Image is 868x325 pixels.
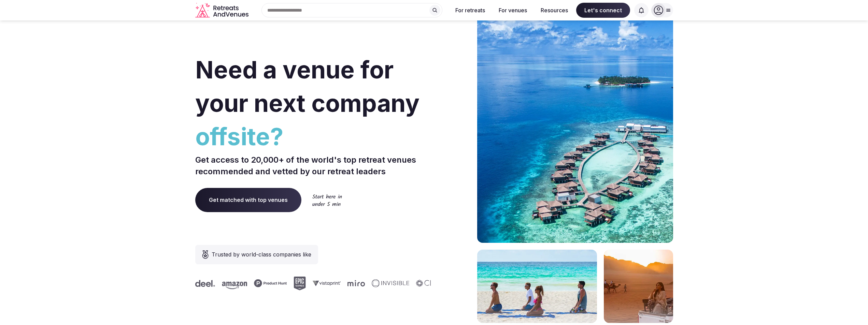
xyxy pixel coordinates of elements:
[195,188,301,212] a: Get matched with top venues
[312,280,340,286] svg: Vistaprint company logo
[195,120,431,153] span: offsite?
[371,279,409,287] svg: Invisible company logo
[604,250,673,323] img: woman sitting in back of truck with camels
[347,280,364,286] svg: Miro company logo
[195,3,250,18] svg: Retreats and Venues company logo
[312,194,342,206] img: Start here in under 5 min
[195,55,419,118] span: Need a venue for your next company
[212,250,311,258] span: Trusted by world-class companies like
[195,154,431,177] p: Get access to 20,000+ of the world's top retreat venues recommended and vetted by our retreat lea...
[293,277,305,290] svg: Epic Games company logo
[450,3,490,18] button: For retreats
[535,3,573,18] button: Resources
[195,280,214,287] svg: Deel company logo
[477,250,597,323] img: yoga on tropical beach
[576,3,630,18] span: Let's connect
[493,3,532,18] button: For venues
[195,3,250,18] a: Visit the homepage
